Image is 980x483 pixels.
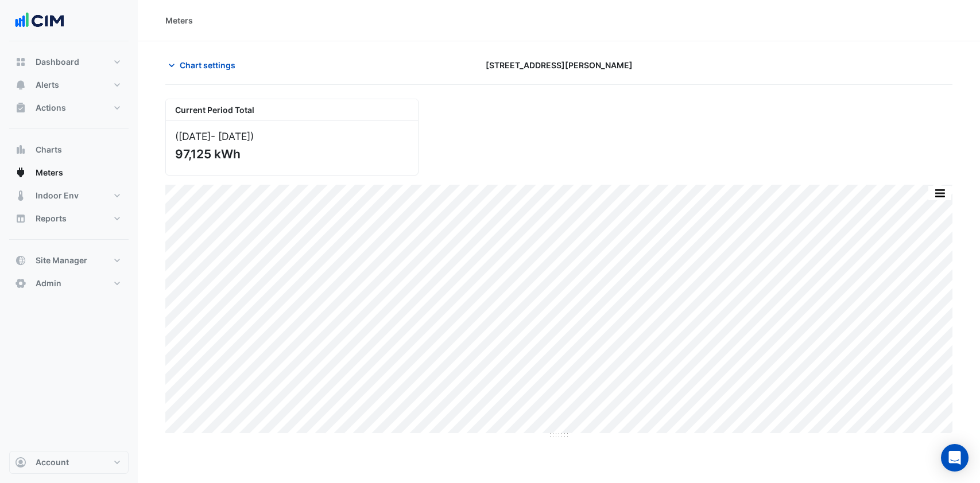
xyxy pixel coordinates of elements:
[175,147,406,161] div: 97,125 kWh
[15,79,26,91] app-icon: Alerts
[36,457,69,468] span: Account
[9,96,129,119] button: Actions
[165,14,193,26] div: Meters
[15,278,26,289] app-icon: Admin
[9,161,129,184] button: Meters
[36,190,79,201] span: Indoor Env
[9,249,129,272] button: Site Manager
[15,102,26,114] app-icon: Actions
[36,56,79,68] span: Dashboard
[36,144,62,155] span: Charts
[15,255,26,266] app-icon: Site Manager
[9,138,129,161] button: Charts
[180,59,235,71] span: Chart settings
[9,207,129,230] button: Reports
[9,184,129,207] button: Indoor Env
[9,50,129,73] button: Dashboard
[941,444,969,472] div: Open Intercom Messenger
[165,55,243,75] button: Chart settings
[15,56,26,68] app-icon: Dashboard
[9,73,129,96] button: Alerts
[175,130,409,142] div: ([DATE] )
[15,213,26,224] app-icon: Reports
[36,167,63,178] span: Meters
[928,186,951,200] button: More Options
[36,79,59,91] span: Alerts
[166,99,418,121] div: Current Period Total
[36,255,87,266] span: Site Manager
[14,9,65,32] img: Company Logo
[36,102,66,114] span: Actions
[15,167,26,178] app-icon: Meters
[211,130,250,142] span: - [DATE]
[15,190,26,201] app-icon: Indoor Env
[15,144,26,155] app-icon: Charts
[486,59,633,71] span: [STREET_ADDRESS][PERSON_NAME]
[36,213,67,224] span: Reports
[9,272,129,295] button: Admin
[9,451,129,474] button: Account
[36,278,61,289] span: Admin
